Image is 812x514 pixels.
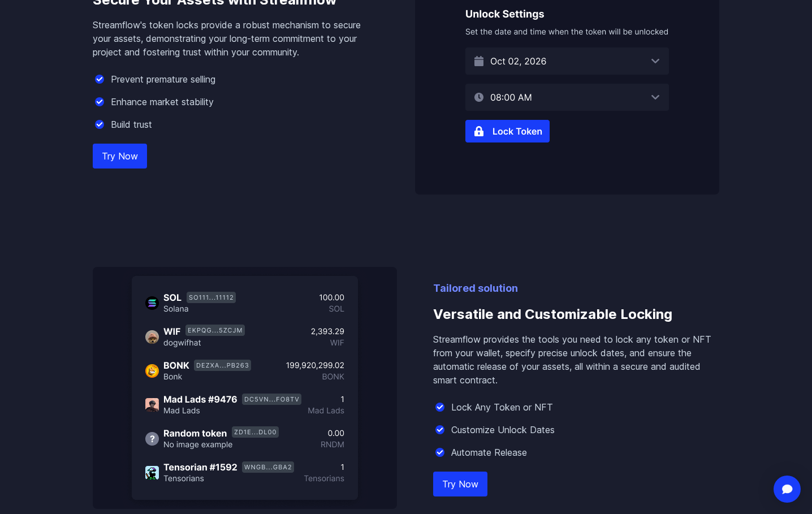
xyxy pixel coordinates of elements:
[93,144,147,169] a: Try Now
[451,400,553,414] p: Lock Any Token or NFT
[111,72,215,86] p: Prevent premature selling
[93,18,379,59] p: Streamflow's token locks provide a robust mechanism to secure your assets, demonstrating your lon...
[111,95,214,109] p: Enhance market stability
[433,296,719,332] h3: Versatile and Customizable Locking
[451,446,527,459] p: Automate Release
[433,280,719,296] p: Tailored solution
[433,472,487,496] a: Try Now
[451,423,555,437] p: Customize Unlock Dates
[111,118,152,131] p: Build trust
[433,332,719,387] p: Streamflow provides the tools you need to lock any token or NFT from your wallet, specify precise...
[774,476,801,503] div: Open Intercom Messenger
[93,267,397,509] img: Versatile and Customizable Locking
